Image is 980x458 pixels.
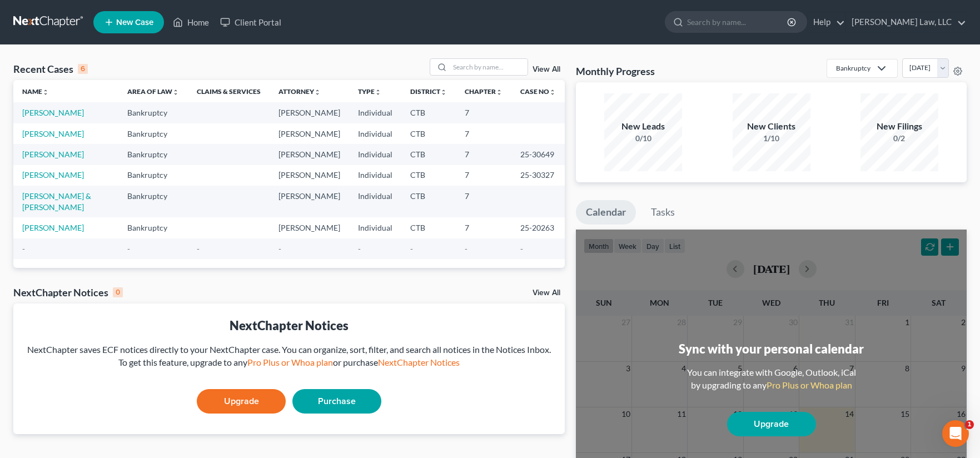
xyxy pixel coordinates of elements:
i: unfold_more [42,89,49,96]
a: Pro Plus or Whoa plan [767,380,852,390]
td: 7 [456,123,511,144]
div: 0 [113,287,123,297]
a: [PERSON_NAME] [22,108,84,117]
td: [PERSON_NAME] [270,217,349,238]
span: - [22,244,25,253]
div: 1/10 [733,133,810,144]
td: Bankruptcy [118,165,188,186]
div: NextChapter Notices [22,317,556,334]
div: 0/2 [860,133,938,144]
div: NextChapter Notices [13,286,123,299]
td: Individual [349,186,401,217]
a: [PERSON_NAME] & [PERSON_NAME] [22,191,91,212]
a: Upgrade [727,412,816,436]
td: Individual [349,102,401,123]
iframe: Intercom live chat [942,420,969,447]
a: Attorneyunfold_more [278,87,321,96]
span: - [358,244,361,253]
i: unfold_more [172,89,179,96]
td: 25-20263 [511,217,565,238]
a: Client Portal [215,12,287,32]
div: You can integrate with Google, Outlook, iCal by upgrading to any [683,366,860,392]
td: CTB [401,144,456,165]
td: CTB [401,217,456,238]
input: Search by name... [687,12,789,32]
input: Search by name... [450,59,528,75]
i: unfold_more [496,89,503,96]
div: New Leads [604,120,682,133]
span: - [197,244,200,253]
a: [PERSON_NAME] [22,223,84,232]
a: Pro Plus or Whoa plan [247,357,333,367]
a: Tasks [641,200,685,225]
td: 7 [456,217,511,238]
a: Upgrade [197,389,286,414]
td: [PERSON_NAME] [270,186,349,217]
a: View All [533,289,560,297]
a: Purchase [292,389,381,414]
td: Bankruptcy [118,123,188,144]
h3: Monthly Progress [576,64,655,78]
a: [PERSON_NAME] [22,150,84,159]
td: Individual [349,123,401,144]
a: View All [533,66,560,73]
td: Bankruptcy [118,186,188,217]
div: 0/10 [604,133,682,144]
td: Bankruptcy [118,102,188,123]
i: unfold_more [375,89,381,96]
i: unfold_more [314,89,321,96]
a: [PERSON_NAME] [22,129,84,138]
td: 7 [456,144,511,165]
span: 1 [965,420,974,429]
td: Individual [349,144,401,165]
td: [PERSON_NAME] [270,165,349,186]
td: 7 [456,102,511,123]
div: Sync with your personal calendar [679,340,864,357]
td: CTB [401,186,456,217]
td: CTB [401,165,456,186]
a: Typeunfold_more [358,87,381,96]
span: - [465,244,467,253]
td: CTB [401,102,456,123]
td: [PERSON_NAME] [270,102,349,123]
div: 6 [78,64,88,74]
th: Claims & Services [188,80,270,102]
td: [PERSON_NAME] [270,123,349,144]
a: [PERSON_NAME] Law, LLC [846,12,966,32]
span: - [127,244,130,253]
a: Chapterunfold_more [465,87,503,96]
span: - [410,244,413,253]
td: Bankruptcy [118,144,188,165]
a: Help [808,12,845,32]
td: CTB [401,123,456,144]
span: - [520,244,523,253]
a: Case Nounfold_more [520,87,556,96]
a: Area of Lawunfold_more [127,87,179,96]
div: NextChapter saves ECF notices directly to your NextChapter case. You can organize, sort, filter, ... [22,343,556,369]
a: [PERSON_NAME] [22,170,84,180]
i: unfold_more [440,89,447,96]
div: New Filings [860,120,938,133]
a: Calendar [576,200,636,225]
td: 7 [456,186,511,217]
div: New Clients [733,120,810,133]
td: [PERSON_NAME] [270,144,349,165]
a: Nameunfold_more [22,87,49,96]
i: unfold_more [549,89,556,96]
span: New Case [116,18,153,27]
td: 25-30327 [511,165,565,186]
div: Bankruptcy [836,63,870,73]
td: Individual [349,165,401,186]
a: Home [167,12,215,32]
td: Individual [349,217,401,238]
td: 25-30649 [511,144,565,165]
a: Districtunfold_more [410,87,447,96]
a: NextChapter Notices [378,357,460,367]
td: Bankruptcy [118,217,188,238]
div: Recent Cases [13,62,88,76]
span: - [278,244,281,253]
td: 7 [456,165,511,186]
